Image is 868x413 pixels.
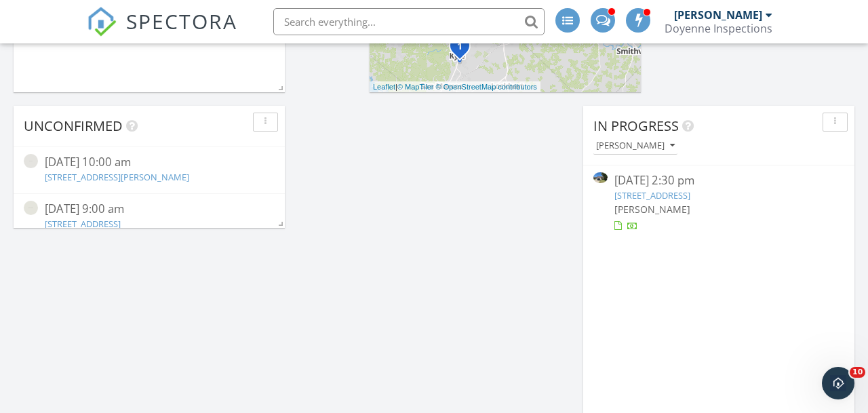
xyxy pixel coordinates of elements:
[593,172,608,183] img: 9551876%2Fcover_photos%2FxvuBUqV6xl1QrCVbxSOI%2Fsmall.jpg
[45,201,254,218] div: [DATE] 9:00 am
[822,367,854,399] iframe: Intercom live chat
[593,117,679,135] span: In Progress
[24,117,123,135] span: Unconfirmed
[593,137,677,155] button: [PERSON_NAME]
[24,201,38,215] img: streetview
[436,83,537,91] a: © OpenStreetMap contributors
[614,203,690,216] span: [PERSON_NAME]
[596,141,675,151] div: [PERSON_NAME]
[593,172,844,233] a: [DATE] 2:30 pm [STREET_ADDRESS] [PERSON_NAME]
[373,83,395,91] a: Leaflet
[24,154,275,186] a: [DATE] 10:00 am [STREET_ADDRESS][PERSON_NAME]
[87,18,237,47] a: SPECTORA
[87,7,117,37] img: The Best Home Inspection Software - Spectora
[126,7,237,35] span: SPECTORA
[45,154,254,171] div: [DATE] 10:00 am
[614,189,690,201] a: [STREET_ADDRESS]
[397,83,434,91] a: © MapTiler
[24,154,38,168] img: streetview
[665,22,772,35] div: Doyenne Inspections
[614,172,823,189] div: [DATE] 2:30 pm
[45,218,121,230] a: [STREET_ADDRESS]
[45,171,189,183] a: [STREET_ADDRESS][PERSON_NAME]
[370,81,540,93] div: |
[850,367,865,378] span: 10
[273,8,545,35] input: Search everything...
[674,8,762,22] div: [PERSON_NAME]
[24,201,275,233] a: [DATE] 9:00 am [STREET_ADDRESS]
[457,42,462,52] i: 1
[460,45,468,54] div: 356 Discovery, Kyle, TX 78640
